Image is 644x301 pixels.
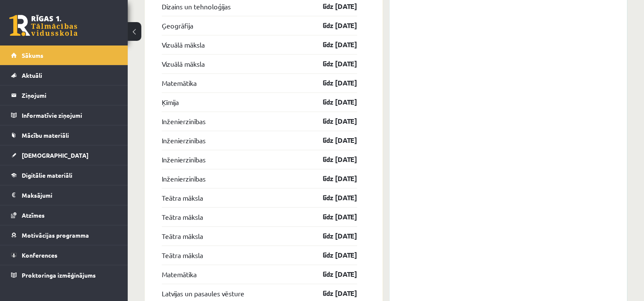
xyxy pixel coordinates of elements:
[162,135,206,145] a: Inženierzinības
[162,40,205,50] a: Vizuālā māksla
[22,151,89,159] span: [DEMOGRAPHIC_DATA]
[11,65,117,85] a: Aktuāli
[22,71,42,79] span: Aktuāli
[162,154,206,165] a: Inženierzinības
[308,250,357,260] a: līdz [DATE]
[22,251,57,259] span: Konferences
[22,171,72,179] span: Digitālie materiāli
[308,1,357,11] a: līdz [DATE]
[11,205,117,225] a: Atzīmes
[11,265,117,285] a: Proktoringa izmēģinājums
[22,85,117,105] legend: Ziņojumi
[162,193,203,203] a: Teātra māksla
[162,20,193,31] a: Ģeogrāfija
[308,20,357,31] a: līdz [DATE]
[11,85,117,105] a: Ziņojumi
[308,59,357,69] a: līdz [DATE]
[308,173,357,184] a: līdz [DATE]
[162,173,206,184] a: Inženierzinības
[22,271,96,279] span: Proktoringa izmēģinājums
[22,231,89,239] span: Motivācijas programma
[308,269,357,279] a: līdz [DATE]
[22,105,117,125] legend: Informatīvie ziņojumi
[11,145,117,165] a: [DEMOGRAPHIC_DATA]
[308,231,357,241] a: līdz [DATE]
[308,78,357,88] a: līdz [DATE]
[308,212,357,222] a: līdz [DATE]
[9,15,77,36] a: Rīgas 1. Tālmācības vidusskola
[11,45,117,65] a: Sākums
[308,97,357,107] a: līdz [DATE]
[162,250,203,260] a: Teātra māksla
[162,288,244,298] a: Latvijas un pasaules vēsture
[308,40,357,50] a: līdz [DATE]
[308,154,357,165] a: līdz [DATE]
[11,125,117,145] a: Mācību materiāli
[162,269,197,279] a: Matemātika
[22,211,45,219] span: Atzīmes
[162,97,179,107] a: Ķīmija
[22,185,117,205] legend: Maksājumi
[162,1,231,11] a: Dizains un tehnoloģijas
[22,131,69,139] span: Mācību materiāli
[162,116,206,126] a: Inženierzinības
[11,165,117,185] a: Digitālie materiāli
[162,231,203,241] a: Teātra māksla
[162,59,205,69] a: Vizuālā māksla
[11,105,117,125] a: Informatīvie ziņojumi
[308,288,357,298] a: līdz [DATE]
[308,116,357,126] a: līdz [DATE]
[11,245,117,265] a: Konferences
[308,135,357,145] a: līdz [DATE]
[11,225,117,245] a: Motivācijas programma
[162,78,197,88] a: Matemātika
[308,193,357,203] a: līdz [DATE]
[162,212,203,222] a: Teātra māksla
[22,51,43,59] span: Sākums
[11,185,117,205] a: Maksājumi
